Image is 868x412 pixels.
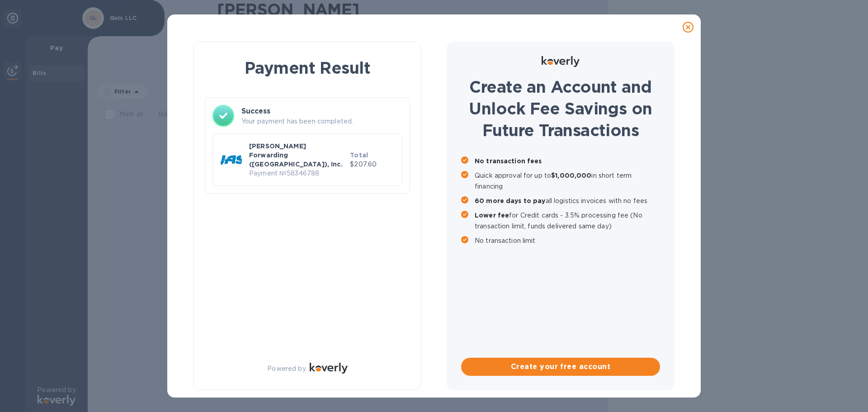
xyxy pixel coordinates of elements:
[310,363,348,374] img: Logo
[468,361,653,372] span: Create your free account
[350,160,395,169] p: $207.60
[475,170,660,192] p: Quick approval for up to in short term financing
[475,195,660,206] p: all logistics invoices with no fees
[475,157,542,165] b: No transaction fees
[267,364,306,374] p: Powered by
[241,117,402,126] p: Your payment has been completed.
[551,172,591,179] b: $1,000,000
[542,56,580,67] img: Logo
[475,197,546,204] b: 60 more days to pay
[208,57,406,79] h1: Payment Result
[475,212,509,219] b: Lower fee
[475,235,660,246] p: No transaction limit
[249,169,346,178] p: Payment № 58346788
[350,152,368,159] b: Total
[475,210,660,232] p: for Credit cards - 3.5% processing fee (No transaction limit, funds delivered same day)
[461,76,660,141] h1: Create an Account and Unlock Fee Savings on Future Transactions
[241,106,402,117] h3: Success
[461,358,660,376] button: Create your free account
[249,142,346,169] p: [PERSON_NAME] Forwarding ([GEOGRAPHIC_DATA]), Inc.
